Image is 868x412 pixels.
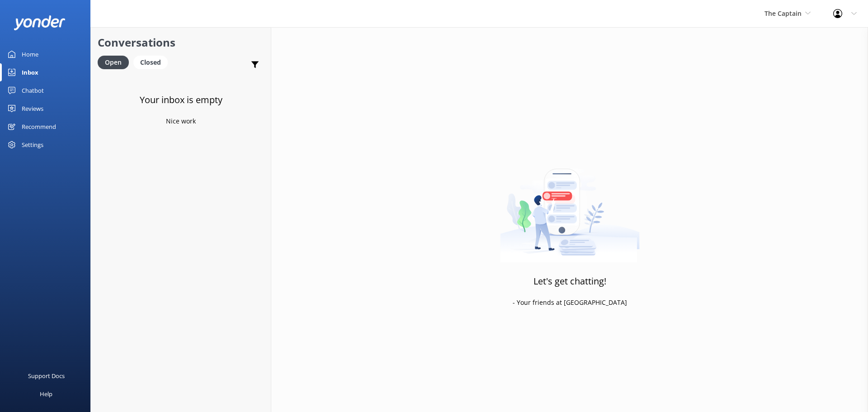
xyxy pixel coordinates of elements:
[166,116,196,126] p: Nice work
[140,93,222,107] h3: Your inbox is empty
[22,99,43,118] div: Reviews
[764,9,802,18] span: The Captain
[133,56,168,69] div: Closed
[22,136,43,154] div: Settings
[28,367,65,385] div: Support Docs
[14,15,66,30] img: yonder-white-logo.png
[22,45,38,63] div: Home
[22,63,38,81] div: Inbox
[500,150,640,263] img: artwork of a man stealing a conversation from at giant smartphone
[98,34,264,51] h2: Conversations
[98,56,129,69] div: Open
[513,298,627,308] p: - Your friends at [GEOGRAPHIC_DATA]
[22,118,56,136] div: Recommend
[533,274,606,289] h3: Let's get chatting!
[133,57,172,67] a: Closed
[40,385,52,403] div: Help
[22,81,44,99] div: Chatbot
[98,57,133,67] a: Open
